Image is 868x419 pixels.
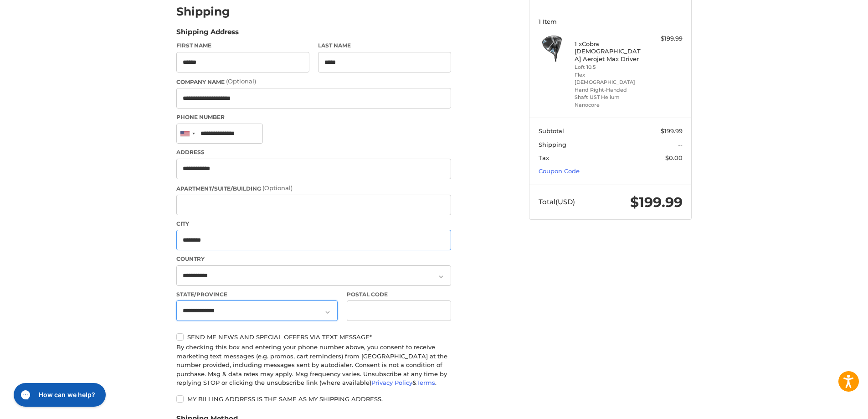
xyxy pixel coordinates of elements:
h4: 1 x Cobra [DEMOGRAPHIC_DATA] Aerojet Max Driver [575,40,644,62]
label: Country [176,255,451,263]
div: $199.99 [647,34,683,43]
small: (Optional) [262,184,293,191]
label: Address [176,148,451,156]
label: City [176,220,451,228]
label: My billing address is the same as my shipping address. [176,395,451,403]
div: United States: +1 [177,124,198,144]
li: Hand Right-Handed [575,86,644,94]
small: (Optional) [226,78,256,85]
li: Flex [DEMOGRAPHIC_DATA] [575,71,644,86]
li: Shaft UST Helium Nanocore [575,93,644,109]
span: Shipping [539,141,566,148]
span: Total (USD) [539,197,575,206]
label: Apartment/Suite/Building [176,184,451,193]
label: First Name [176,41,309,50]
span: $199.99 [661,127,683,134]
label: Phone Number [176,113,451,121]
label: State/Province [176,290,338,299]
label: Send me news and special offers via text message* [176,333,451,341]
a: Terms [416,379,435,386]
h3: 1 Item [539,18,683,25]
h2: Shipping [176,5,230,19]
a: Privacy Policy [371,379,412,386]
li: Loft 10.5 [575,63,644,71]
label: Company Name [176,77,451,86]
span: Subtotal [539,127,564,134]
label: Postal Code [347,290,452,299]
div: By checking this box and entering your phone number above, you consent to receive marketing text ... [176,343,451,388]
span: $0.00 [665,154,683,161]
span: $199.99 [630,194,683,211]
label: Last Name [318,41,451,50]
span: Tax [539,154,549,161]
iframe: Gorgias live chat messenger [9,380,108,410]
legend: Shipping Address [176,27,239,41]
a: Coupon Code [539,167,580,175]
span: -- [678,141,683,148]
